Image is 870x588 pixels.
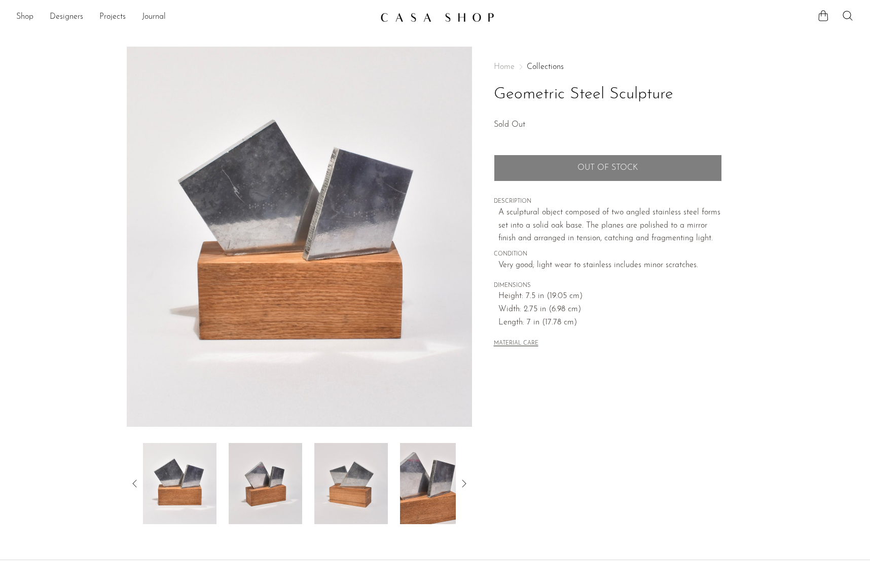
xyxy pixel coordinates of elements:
[50,11,83,24] a: Designers
[498,259,722,272] span: Very good; light wear to stainless includes minor scratches.
[527,63,564,71] a: Collections
[494,155,722,181] button: Add to cart
[577,163,638,173] span: Out of stock
[494,63,515,71] span: Home
[143,443,216,524] img: Geometric Steel Sculpture
[494,197,722,206] span: DESCRIPTION
[494,250,722,259] span: CONDITION
[127,47,472,427] img: Geometric Steel Sculpture
[498,290,722,303] span: Height: 7.5 in (19.05 cm)
[16,11,33,24] a: Shop
[494,82,722,107] h1: Geometric Steel Sculpture
[16,9,372,26] nav: Desktop navigation
[16,9,372,26] ul: NEW HEADER MENU
[400,443,474,524] img: Geometric Steel Sculpture
[498,303,722,316] span: Width: 2.75 in (6.98 cm)
[498,316,722,329] span: Length: 7 in (17.78 cm)
[494,281,722,290] span: DIMENSIONS
[142,11,166,24] a: Journal
[494,340,538,348] button: MATERIAL CARE
[229,443,302,524] img: Geometric Steel Sculpture
[314,443,388,524] img: Geometric Steel Sculpture
[498,206,722,245] p: A sculptural object composed of two angled stainless steel forms set into a solid oak base. The p...
[494,63,722,71] nav: Breadcrumbs
[494,121,525,129] span: Sold Out
[99,11,126,24] a: Projects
